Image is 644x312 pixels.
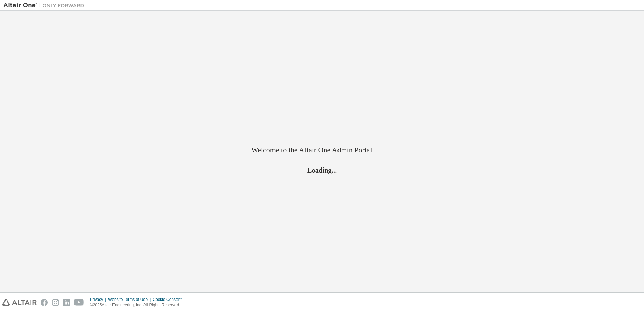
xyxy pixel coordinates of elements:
[2,299,37,306] img: altair_logo.svg
[74,299,84,306] img: youtube.svg
[108,297,153,302] div: Website Terms of Use
[251,166,393,175] h2: Loading...
[90,302,186,308] p: © 2025 Altair Engineering, Inc. All Rights Reserved.
[251,145,393,155] h2: Welcome to the Altair One Admin Portal
[90,297,108,302] div: Privacy
[41,299,48,306] img: facebook.svg
[153,297,185,302] div: Cookie Consent
[52,299,59,306] img: instagram.svg
[3,2,88,9] img: Altair One
[63,299,70,306] img: linkedin.svg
